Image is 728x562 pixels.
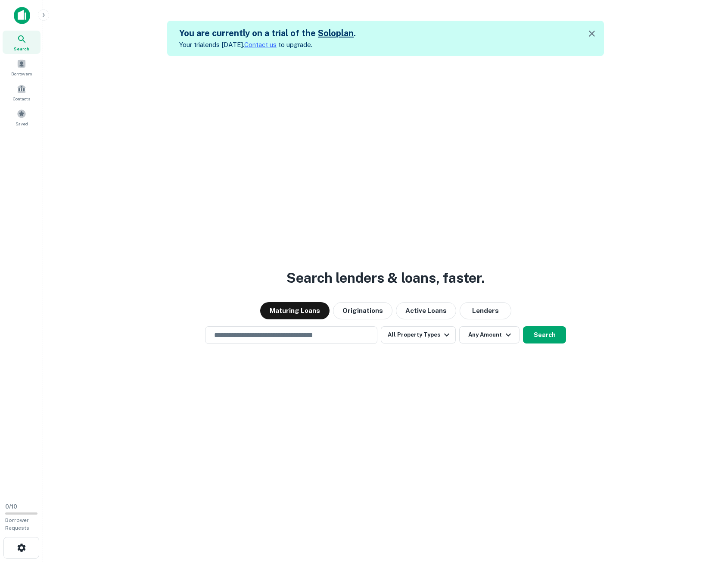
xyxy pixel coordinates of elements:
[286,268,485,288] h3: Search lenders & loans, faster.
[5,517,29,531] span: Borrower Requests
[16,120,28,127] span: Saved
[396,302,456,319] button: Active Loans
[3,106,40,129] a: Saved
[333,302,392,319] button: Originations
[459,326,520,343] button: Any Amount
[14,45,29,52] span: Search
[3,81,40,104] a: Contacts
[13,95,30,102] span: Contacts
[3,56,40,79] a: Borrowers
[260,302,330,319] button: Maturing Loans
[11,70,32,77] span: Borrowers
[244,41,277,48] a: Contact us
[5,503,17,510] span: 0 / 10
[460,302,511,319] button: Lenders
[14,7,30,24] img: capitalize-icon.png
[179,40,356,50] p: Your trial ends [DATE]. to upgrade.
[523,326,566,343] button: Search
[318,28,354,38] a: Soloplan
[381,326,456,343] button: All Property Types
[179,27,356,40] h5: You are currently on a trial of the .
[3,31,40,54] a: Search
[685,465,728,507] iframe: Chat Widget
